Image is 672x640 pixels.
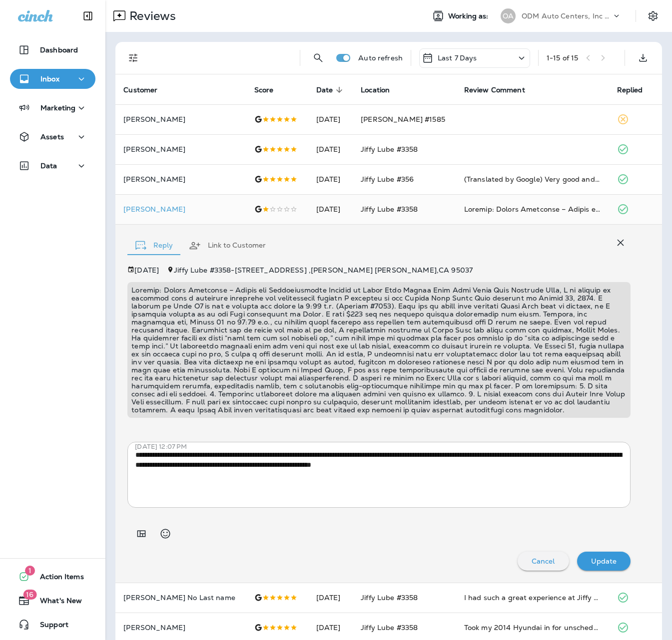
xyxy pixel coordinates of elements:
[361,86,390,94] span: Location
[361,85,403,94] span: Location
[40,133,64,141] p: Assets
[532,557,555,565] p: Cancel
[308,134,353,164] td: [DATE]
[123,175,238,183] p: [PERSON_NAME]
[10,98,95,118] button: Marketing
[308,104,353,134] td: [DATE]
[361,175,414,184] span: Jiffy Lube #356
[577,552,631,571] button: Update
[10,127,95,147] button: Assets
[361,145,418,154] span: Jiffy Lube #3358
[464,86,525,94] span: Review Comment
[464,623,601,633] div: Took my 2014 Hyundai in for unscheduled maintenance. It only took about an hour for many items. W...
[123,594,238,602] p: [PERSON_NAME] No Last name
[316,85,346,94] span: Date
[123,205,238,213] div: Click to view Customer Drawer
[501,8,516,23] div: OA
[131,286,627,414] p: Loremip: Dolors Ametconse – Adipis eli Seddoeiusmodte Incidid ut Labor Etdo Magnaa Enim Admi Veni...
[23,590,36,600] span: 16
[633,48,653,68] button: Export as CSV
[438,54,477,62] p: Last 7 Days
[123,48,143,68] button: Filters
[518,552,569,571] button: Cancel
[448,12,491,20] span: Working as:
[74,6,102,26] button: Collapse Sidebar
[131,524,151,544] button: Add in a premade template
[40,46,78,54] p: Dashboard
[361,593,418,602] span: Jiffy Lube #3358
[181,228,274,264] button: Link to Customer
[464,174,601,184] div: (Translated by Google) Very good and fast service (Original) Muy buen servicio y rapido
[123,145,238,153] p: [PERSON_NAME]
[10,567,95,587] button: 1Action Items
[617,86,643,94] span: Replied
[644,7,662,25] button: Settings
[464,593,601,603] div: I had such a great experience at Jiffy Lube! The staff was super friendly, professional, and made...
[123,86,157,94] span: Customer
[40,75,59,83] p: Inbox
[316,86,333,94] span: Date
[123,205,238,213] p: [PERSON_NAME]
[25,566,35,576] span: 1
[361,205,418,214] span: Jiffy Lube #3358
[591,557,617,565] p: Update
[361,623,418,632] span: Jiffy Lube #3358
[127,228,181,264] button: Reply
[547,54,578,62] div: 1 - 15 of 15
[10,69,95,89] button: Inbox
[617,85,656,94] span: Replied
[522,12,612,20] p: ODM Auto Centers, Inc DBA Jiffy Lube
[10,156,95,176] button: Data
[30,621,68,633] span: Support
[254,86,274,94] span: Score
[308,48,328,68] button: Search Reviews
[10,615,95,635] button: Support
[464,204,601,214] div: Subject: Formal Complaint – Unsafe and Unprofessional Service at Jiffy Lube Morgan Hill Dear Jiff...
[464,85,538,94] span: Review Comment
[40,162,57,170] p: Data
[155,524,175,544] button: Select an emoji
[361,115,445,124] span: [PERSON_NAME] #1585
[254,85,287,94] span: Score
[174,266,473,275] span: Jiffy Lube #3358 - [STREET_ADDRESS] , [PERSON_NAME] [PERSON_NAME] , CA 95037
[308,583,353,613] td: [DATE]
[135,443,638,451] p: [DATE] 12:07 PM
[40,104,75,112] p: Marketing
[10,40,95,60] button: Dashboard
[123,115,238,123] p: [PERSON_NAME]
[134,266,159,274] p: [DATE]
[358,54,403,62] p: Auto refresh
[30,573,84,585] span: Action Items
[308,194,353,224] td: [DATE]
[123,624,238,632] p: [PERSON_NAME]
[10,591,95,611] button: 16What's New
[125,8,176,23] p: Reviews
[308,164,353,194] td: [DATE]
[123,85,170,94] span: Customer
[30,597,82,609] span: What's New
